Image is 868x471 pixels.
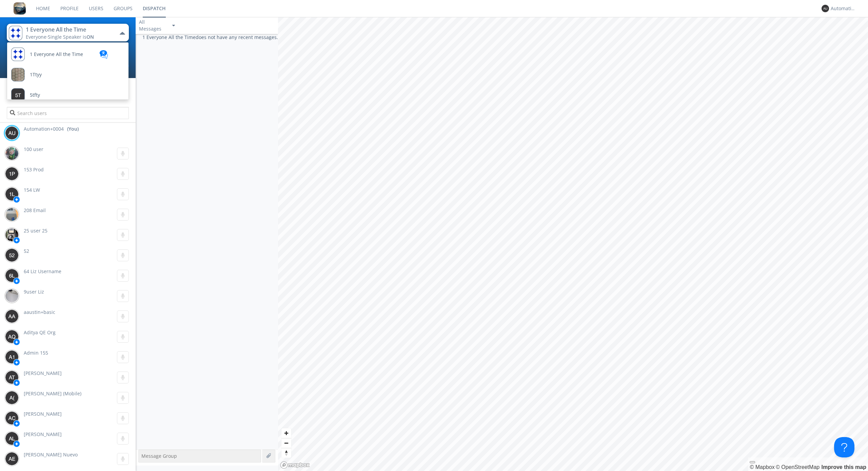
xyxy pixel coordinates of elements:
span: Aditya QE Org [24,329,56,336]
div: 1 Everyone All the Time [26,26,102,34]
img: 373638.png [822,5,829,12]
img: 373638.png [5,350,19,364]
img: 30b4fc036c134896bbcaf3271c59502e [5,228,19,242]
span: Admin 155 [24,350,48,356]
span: [PERSON_NAME] [24,370,62,376]
img: 373638.png [5,371,19,384]
button: Zoom in [281,428,291,438]
img: 373638.png [5,126,19,140]
span: 5tfty [30,93,40,98]
img: 373638.png [5,452,19,466]
span: 52 [24,248,29,254]
a: Mapbox [750,464,774,470]
a: Map feedback [822,464,866,470]
img: 373638.png [5,309,19,323]
span: 153 Prod [24,166,44,173]
span: 208 Email [24,207,46,213]
img: 31c91c2a7426418da1df40c869a31053 [9,26,22,40]
img: 305fa19a2e58434bb3f4e88bbfc8325e [5,289,19,303]
span: 100 user [24,146,43,152]
span: 1 Everyone All the Time [30,52,83,57]
span: 1Ttyy [30,72,42,77]
button: Toggle attribution [750,461,755,463]
ul: 1 Everyone All the TimeEveryone·Single Speaker isON [7,42,129,100]
a: OpenStreetMap [776,464,820,470]
button: 1 Everyone All the TimeEveryone·Single Speaker isON [7,24,129,41]
span: ON [86,34,94,40]
span: Automation+0004 [24,126,64,132]
span: [PERSON_NAME] [24,431,62,437]
canvas: Map [278,17,868,471]
button: Reset bearing to north [281,448,291,458]
input: Search users [7,107,129,119]
div: (You) [67,126,79,132]
span: 25 user 25 [24,227,47,234]
img: 373638.png [5,411,19,425]
span: 154 LW [24,187,40,193]
span: [PERSON_NAME] (Mobile) [24,390,81,397]
span: [PERSON_NAME] Nuevo [24,451,78,458]
div: Automation+0004 [831,5,856,12]
span: aaustin+basic [24,309,55,315]
div: All Messages [139,19,166,32]
img: 373638.png [5,269,19,282]
span: Single Speaker is [48,34,94,40]
img: 373638.png [5,248,19,262]
iframe: Toggle Customer Support [834,437,854,457]
img: 8ff700cf5bab4eb8a436322861af2272 [14,2,26,15]
button: Zoom out [281,438,291,448]
img: 373638.png [5,432,19,445]
div: Everyone · [26,34,102,40]
span: 9user Liz [24,288,44,295]
img: translation-blue.svg [99,50,109,59]
span: 64 Liz Username [24,268,61,275]
img: 373638.png [5,187,19,201]
img: 373638.png [5,167,19,181]
div: 1 Everyone All the Time does not have any recent messages. [136,34,278,449]
img: f5492b4a00e34d15b9b3de1d9f23d579 [5,147,19,160]
img: 3033231c3467409ebb9b61612edb4bdd [5,208,19,221]
a: Mapbox logo [280,461,310,469]
img: caret-down-sm.svg [172,25,175,26]
img: 373638.png [5,391,19,404]
img: 373638.png [5,330,19,343]
span: [PERSON_NAME] [24,411,62,417]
